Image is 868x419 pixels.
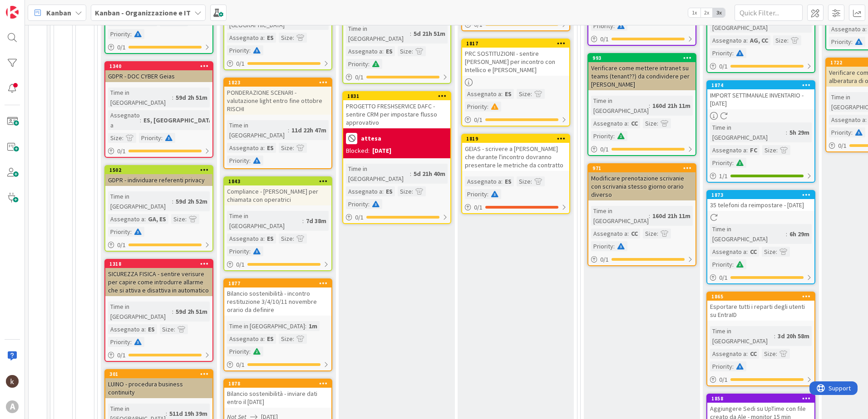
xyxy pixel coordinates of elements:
div: Compliance - [PERSON_NAME] per chiamata con operatrici [224,185,331,205]
div: Assegnato a [829,24,865,34]
div: 1817 [466,40,569,47]
span: 0 / 1 [355,213,364,222]
div: GA, ES [146,214,168,224]
div: Priority [710,48,732,58]
div: 59d 2h 51m [173,93,210,102]
span: : [172,307,173,317]
span: : [776,247,777,257]
div: 160d 21h 11m [650,101,693,111]
span: : [382,46,384,56]
div: Assegnato a [346,46,382,56]
div: Verificare come mettere intranet su teams (tenant??) da condividere per [PERSON_NAME] [588,62,695,90]
span: : [746,349,748,359]
span: : [732,48,734,58]
span: : [249,156,251,166]
div: 35 telefoni da reimpostare - [DATE] [707,199,814,211]
div: ES [384,46,395,56]
div: IMPORT SETTIMANALE INVENTARIO - [DATE] [707,89,814,109]
div: Time in [GEOGRAPHIC_DATA] [227,211,302,231]
div: 1m [306,321,320,331]
span: 1 / 1 [719,171,728,181]
div: 3d 20h 58m [775,331,812,341]
input: Quick Filter... [735,5,803,21]
span: : [627,118,629,128]
span: : [786,229,787,239]
div: Assegnato a [227,334,263,344]
div: 1823PONDERAZIONE SCENARI - valutazione light entro fine ottobre RISCHI [224,78,331,115]
div: CC [748,247,759,257]
div: SICUREZZA FISICA - sentire verisure per capire come introdurre allarme che si attiva e disattiva ... [105,268,212,296]
div: Size [643,118,657,128]
div: 993 [592,55,695,61]
div: 1865 [707,292,814,301]
div: Priority [346,199,368,209]
div: 1340 [109,63,212,69]
div: Size [517,89,531,99]
span: : [746,247,748,257]
span: : [787,35,789,45]
div: 1874 [707,81,814,89]
div: Size [160,324,174,334]
div: 1831PROGETTO FRESHSERVICE DAFC - sentire CRM per impostare flusso approvativo [343,92,450,128]
span: : [130,337,132,347]
div: Assegnato a [465,176,501,186]
div: Time in [GEOGRAPHIC_DATA] [710,326,774,346]
div: Time in [GEOGRAPHIC_DATA] [346,24,410,44]
div: Size [279,234,293,244]
span: : [263,334,265,344]
span: Support [19,1,41,12]
div: 0/1 [343,212,450,223]
div: Assegnato a [227,33,263,43]
div: Size [108,133,122,143]
div: Bilancio sostenibilità - inviare dati entro il [DATE] [224,388,331,408]
div: 0/1 [105,350,212,361]
div: 160d 21h 11m [650,211,693,221]
span: 0 / 1 [117,146,126,156]
div: A [6,400,19,413]
div: Assegnato a [710,247,746,257]
div: Bilancio sostenibilità - incontro restituzione 3/4/10/11 novembre orario da definire [224,287,331,316]
span: : [732,259,734,269]
div: ES [265,143,276,153]
div: 1865 [711,293,814,300]
div: Priority [465,102,487,112]
span: : [627,229,629,239]
span: 0 / 1 [117,43,126,52]
div: PONDERAZIONE SCENARI - valutazione light entro fine ottobre RISCHI [224,87,331,115]
div: 1817PRC SOSTITUZIONI - sentire [PERSON_NAME] per incontro con Intellico e [PERSON_NAME] [462,39,569,76]
span: : [657,118,658,128]
div: 0/1 [707,272,814,283]
span: : [172,93,173,102]
div: 0/1 [224,259,331,270]
span: : [865,115,867,125]
div: 1823 [224,78,331,87]
div: 5d 21h 51m [411,29,448,39]
span: : [293,334,294,344]
div: Assegnato a [227,234,263,244]
span: : [263,143,265,153]
div: CC [629,229,640,239]
div: 1/1 [707,171,814,182]
div: 1874IMPORT SETTIMANALE INVENTARIO - [DATE] [707,81,814,109]
span: 0 / 1 [838,141,847,151]
span: : [293,234,294,244]
span: : [649,211,650,221]
div: 1865Esportare tutti i reparti degli utenti su EntraID [707,292,814,321]
div: ES [265,334,276,344]
span: 0 / 1 [236,59,245,68]
span: : [166,409,167,419]
div: Assegnato a [108,214,144,224]
div: 0/1 [224,58,331,69]
span: : [412,186,413,196]
span: : [412,46,413,56]
span: : [732,158,734,168]
span: : [501,176,503,186]
div: Assegnato a [591,229,627,239]
div: 1819 [462,135,569,143]
div: Time in [GEOGRAPHIC_DATA] [227,120,288,140]
span: : [130,227,132,237]
div: Priority [139,133,161,143]
div: Time in [GEOGRAPHIC_DATA] [108,302,172,322]
div: Priority [227,246,249,256]
div: 5h 29m [787,127,812,137]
